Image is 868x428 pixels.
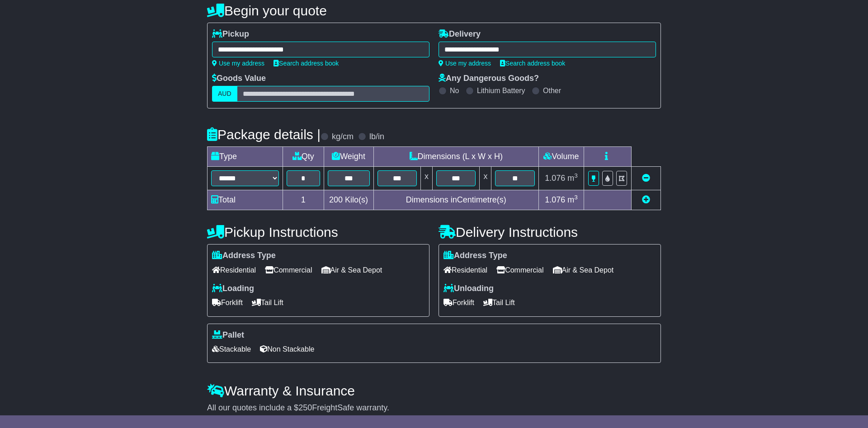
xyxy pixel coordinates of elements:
td: Dimensions (L x W x H) [373,147,538,167]
span: 200 [329,195,343,204]
label: lb/in [369,132,384,142]
td: Kilo(s) [324,190,373,210]
h4: Package details | [207,127,321,142]
span: Air & Sea Depot [553,263,614,277]
sup: 3 [574,172,578,179]
h4: Pickup Instructions [207,225,429,240]
td: Weight [324,147,373,167]
span: 250 [298,403,312,412]
h4: Begin your quote [207,3,661,18]
label: Other [543,86,561,95]
a: Search address book [500,60,565,67]
td: Total [208,190,283,210]
label: Any Dangerous Goods? [439,74,539,84]
label: kg/cm [332,132,354,142]
span: Air & Sea Depot [321,263,382,277]
label: Delivery [439,29,481,39]
a: Search address book [274,60,339,67]
span: 1.076 [545,195,565,204]
span: m [567,174,578,183]
a: Use my address [212,60,264,67]
label: Lithium Battery [477,86,525,95]
a: Add new item [642,195,650,204]
span: Residential [443,263,487,277]
label: Address Type [443,251,507,261]
span: Tail Lift [252,296,283,310]
div: All our quotes include a $ FreightSafe warranty. [207,403,661,413]
sup: 3 [574,194,578,201]
label: Goods Value [212,74,266,84]
h4: Delivery Instructions [439,225,661,240]
span: Residential [212,263,256,277]
span: 1.076 [545,174,565,183]
td: Dimensions in Centimetre(s) [373,190,538,210]
label: Pickup [212,29,249,39]
a: Use my address [439,60,491,67]
td: 1 [283,190,324,210]
span: m [567,195,578,204]
label: Pallet [212,330,244,340]
h4: Warranty & Insurance [207,383,661,398]
label: Loading [212,284,254,294]
span: Non Stackable [260,342,314,356]
span: Tail Lift [483,296,515,310]
label: No [450,86,459,95]
span: Forklift [212,296,243,310]
span: Forklift [443,296,474,310]
label: Address Type [212,251,276,261]
span: Commercial [496,263,543,277]
span: Commercial [265,263,312,277]
td: x [480,167,491,190]
span: Stackable [212,342,251,356]
label: Unloading [443,284,494,294]
td: x [421,167,433,190]
a: Remove this item [642,174,650,183]
td: Qty [283,147,324,167]
td: Volume [538,147,584,167]
label: AUD [212,86,237,102]
td: Type [208,147,283,167]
